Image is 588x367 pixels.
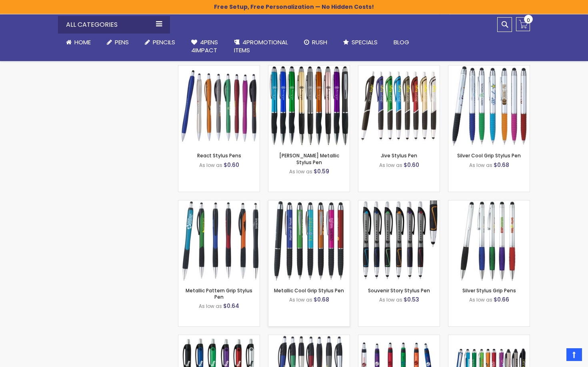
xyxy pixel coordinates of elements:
[358,65,440,147] img: Jive Stylus Pen
[448,65,530,147] img: Silver Cool Grip Stylus Pen
[289,168,312,175] span: As low as
[379,296,402,303] span: As low as
[312,38,327,46] span: Rush
[352,38,378,46] span: Specials
[314,167,329,175] span: $0.59
[394,38,409,46] span: Blog
[191,38,218,54] span: 4Pens 4impact
[358,335,440,341] a: Epiphany Stylus Pens
[178,200,260,282] img: Metallic Pattern Grip Stylus Pen
[279,152,339,165] a: [PERSON_NAME] Metallic Stylus Pen
[99,34,137,51] a: Pens
[178,65,260,72] a: React Stylus Pens
[183,34,226,60] a: 4Pens4impact
[314,296,329,304] span: $0.68
[197,152,241,159] a: React Stylus Pens
[368,287,430,294] a: Souvenir Story Stylus Pen
[268,200,350,207] a: Metallic Cool Grip Stylus Pen
[268,65,350,147] img: Lory Metallic Stylus Pen
[404,296,419,304] span: $0.53
[494,161,509,169] span: $0.68
[178,200,260,207] a: Metallic Pattern Grip Stylus Pen
[527,16,530,24] span: 0
[289,296,312,303] span: As low as
[448,200,530,282] img: Silver Stylus Grip Pens
[224,161,239,169] span: $0.60
[234,38,288,54] span: 4PROMOTIONAL ITEMS
[448,335,530,341] a: Tev Metallic Stylus Pens
[274,287,344,294] a: Metallic Cool Grip Stylus Pen
[199,162,222,169] span: As low as
[268,65,350,72] a: Lory Metallic Stylus Pen
[115,38,129,46] span: Pens
[335,34,386,51] a: Specials
[381,152,417,159] a: Jive Stylus Pen
[404,161,419,169] span: $0.60
[516,17,530,31] a: 0
[226,34,296,60] a: 4PROMOTIONALITEMS
[74,38,91,46] span: Home
[462,287,516,294] a: Silver Stylus Grip Pens
[448,65,530,72] a: Silver Cool Grip Stylus Pen
[178,65,260,147] img: React Stylus Pens
[386,34,417,51] a: Blog
[268,200,350,282] img: Metallic Cool Grip Stylus Pen
[199,303,222,309] span: As low as
[358,200,440,282] img: Souvenir Story Stylus Pen
[268,335,350,341] a: React Stylus Grip Pen
[469,296,492,303] span: As low as
[358,65,440,72] a: Jive Stylus Pen
[58,34,99,51] a: Home
[296,34,335,51] a: Rush
[58,16,170,34] div: All Categories
[379,162,402,169] span: As low as
[494,296,509,304] span: $0.66
[448,200,530,207] a: Silver Stylus Grip Pens
[358,200,440,207] a: Souvenir Story Stylus Pen
[469,162,492,169] span: As low as
[223,302,239,310] span: $0.64
[153,38,175,46] span: Pencils
[457,152,521,159] a: Silver Cool Grip Stylus Pen
[186,287,252,300] a: Metallic Pattern Grip Stylus Pen
[137,34,183,51] a: Pencils
[178,335,260,341] a: Souvenir Sol Stylus Pen
[522,345,588,367] iframe: Google Customer Reviews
